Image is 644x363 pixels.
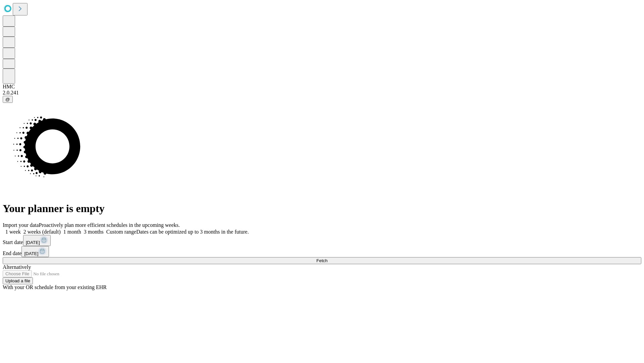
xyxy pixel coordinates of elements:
[5,229,21,235] span: 1 week
[23,229,61,235] span: 2 weeks (default)
[106,229,136,235] span: Custom range
[3,257,641,264] button: Fetch
[3,284,107,290] span: With your OR schedule from your existing EHR
[84,229,104,235] span: 3 months
[39,222,180,228] span: Proactively plan more efficient schedules in the upcoming weeks.
[24,251,38,256] span: [DATE]
[63,229,81,235] span: 1 month
[23,235,51,246] button: [DATE]
[3,246,641,257] div: End date
[5,97,10,102] span: @
[3,235,641,246] div: Start date
[3,202,641,215] h1: Your planner is empty
[136,229,249,235] span: Dates can be optimized up to 3 months in the future.
[3,84,641,90] div: HMC
[3,264,31,270] span: Alternatively
[3,277,33,284] button: Upload a file
[3,222,39,228] span: Import your data
[316,258,327,263] span: Fetch
[3,90,641,96] div: 2.0.241
[3,96,13,103] button: @
[26,240,40,245] span: [DATE]
[21,246,49,257] button: [DATE]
